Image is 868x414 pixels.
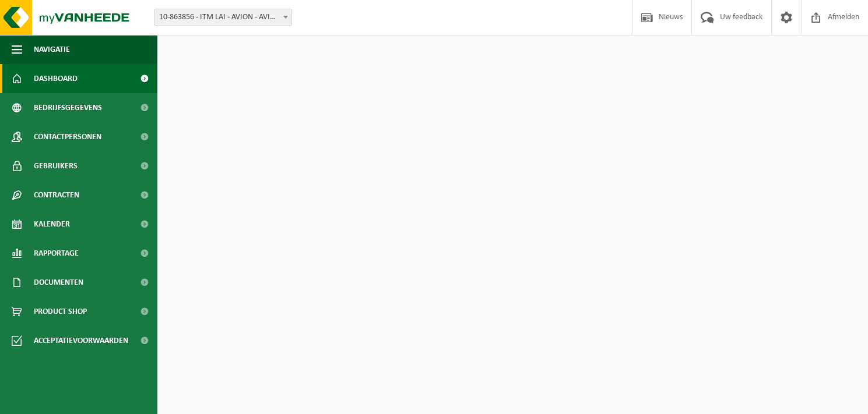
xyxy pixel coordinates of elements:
span: Contactpersonen [34,122,101,151]
span: Bedrijfsgegevens [34,93,102,122]
span: 10-863856 - ITM LAI - AVION - AVION [154,9,291,26]
span: 10-863856 - ITM LAI - AVION - AVION [154,9,292,26]
span: Dashboard [34,64,78,93]
span: Rapportage [34,239,79,268]
span: Kalender [34,210,70,239]
span: Contracten [34,181,79,210]
span: Navigatie [34,35,70,64]
span: Documenten [34,268,83,297]
span: Gebruikers [34,151,78,181]
span: Acceptatievoorwaarden [34,326,128,355]
span: Product Shop [34,297,87,326]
